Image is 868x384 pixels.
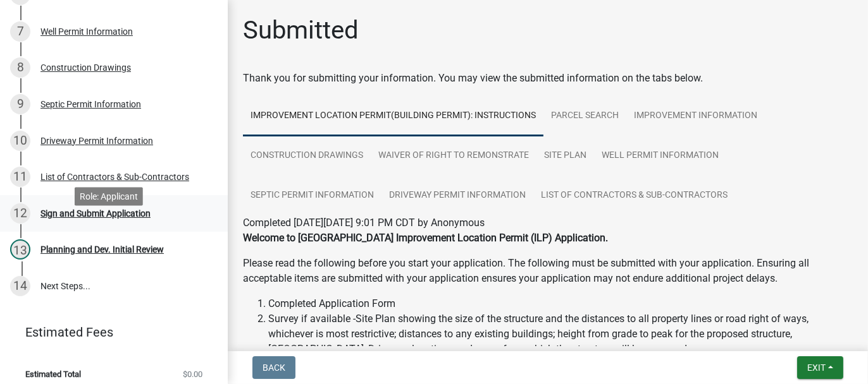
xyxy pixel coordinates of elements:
[40,245,164,254] div: Planning and Dev. Initial Review
[371,136,536,176] a: Waiver of Right to Remonstrate
[10,239,30,260] div: 13
[40,27,133,36] div: Well Permit Information
[243,71,853,86] div: Thank you for submitting your information. You may view the submitted information on the tabs below.
[40,136,153,145] div: Driveway Permit Information
[533,176,735,216] a: List of Contractors & Sub-Contractors
[40,100,141,109] div: Septic Permit Information
[10,320,208,345] a: Estimated Fees
[75,187,143,205] div: Role: Applicant
[243,256,853,286] p: Please read the following before you start your application. The following must be submitted with...
[40,172,189,181] div: List of Contractors & Sub-Contractors
[243,232,608,244] strong: Welcome to [GEOGRAPHIC_DATA] Improvement Location Permit (ILP) Application.
[263,363,285,373] span: Back
[543,96,626,136] a: Parcel search
[381,176,533,216] a: Driveway Permit Information
[536,136,594,176] a: Site Plan
[10,167,30,187] div: 11
[243,15,359,45] h1: Submitted
[243,217,485,229] span: Completed [DATE][DATE] 9:01 PM CDT by Anonymous
[243,96,543,136] a: Improvement Location Permit(Building Permit): Instructions
[626,96,765,136] a: Improvement Information
[807,363,826,373] span: Exit
[10,276,30,296] div: 14
[10,203,30,224] div: 12
[10,131,30,151] div: 10
[10,21,30,42] div: 7
[10,94,30,114] div: 9
[25,370,81,378] span: Estimated Total
[40,63,131,72] div: Construction Drawings
[797,356,843,379] button: Exit
[268,296,853,311] li: Completed Application Form
[243,136,371,176] a: Construction Drawings
[268,311,853,357] li: Survey if available -Site Plan showing the size of the structure and the distances to all propert...
[594,136,726,176] a: Well Permit Information
[252,356,295,379] button: Back
[243,176,381,216] a: Septic Permit Information
[40,209,151,218] div: Sign and Submit Application
[183,370,202,378] span: $0.00
[10,57,30,78] div: 8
